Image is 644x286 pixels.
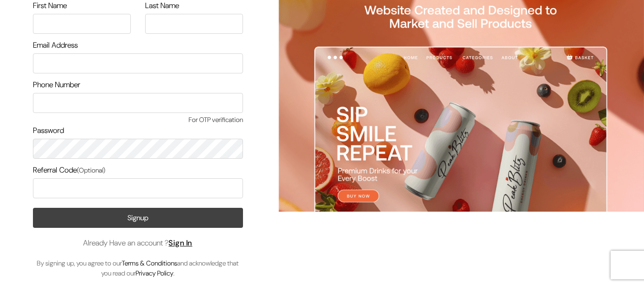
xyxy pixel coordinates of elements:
[33,40,78,51] label: Email Address
[33,115,243,125] span: For OTP verification
[33,125,64,136] label: Password
[33,258,243,278] p: By signing up, you agree to our and acknowledge that you read our .
[77,166,106,174] span: (Optional)
[33,79,80,91] label: Phone Number
[83,237,192,249] span: Already Have an account ?
[122,259,177,267] a: Terms & Conditions
[136,269,173,277] a: Privacy Policy
[169,238,192,248] a: Sign In
[33,208,243,228] button: Signup
[33,164,106,176] label: Referral Code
